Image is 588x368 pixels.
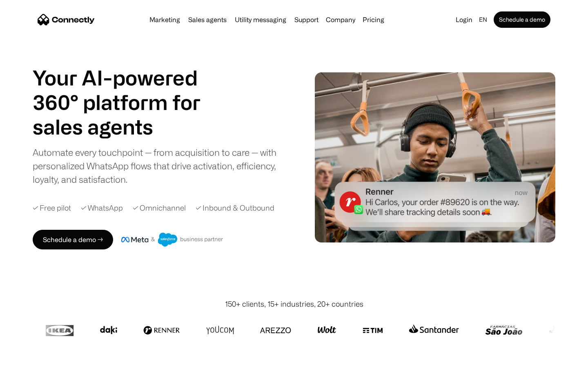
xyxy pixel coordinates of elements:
[196,202,274,213] div: ✓ Inbound & Outbound
[33,114,220,139] h1: sales agents
[225,298,363,310] div: 150+ clients, 15+ industries, 20+ countries
[121,233,223,247] img: Meta and Salesforce business partner badge.
[8,353,49,365] aside: Language selected: English
[33,230,113,249] a: Schedule a demo →
[81,202,123,213] div: ✓ WhatsApp
[479,14,487,25] div: en
[232,16,290,23] a: Utility messaging
[33,202,71,213] div: ✓ Free pilot
[33,146,290,186] div: Automate every touchpoint — from acquisition to care — with personalized WhatsApp flows that driv...
[452,14,476,25] a: Login
[291,16,322,23] a: Support
[326,14,355,25] div: Company
[146,16,183,23] a: Marketing
[185,16,230,23] a: Sales agents
[33,65,220,114] h1: Your AI-powered 360° platform for
[359,16,388,23] a: Pricing
[133,202,186,213] div: ✓ Omnichannel
[16,354,49,365] ul: Language list
[494,11,550,28] a: Schedule a demo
